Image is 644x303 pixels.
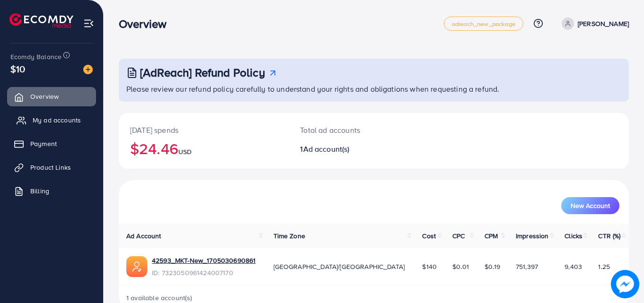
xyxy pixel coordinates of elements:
[30,139,57,148] span: Payment
[485,262,500,271] span: $0.19
[119,17,174,31] h3: Overview
[611,270,639,298] img: image
[565,231,582,241] span: Clicks
[10,52,62,61] span: Ecomdy Balance
[33,115,81,125] span: My ad accounts
[10,62,25,76] span: $10
[83,65,93,74] img: image
[126,293,193,303] span: 1 available account(s)
[130,139,277,157] h2: $24.46
[178,147,192,156] span: USD
[126,231,161,241] span: Ad Account
[30,163,71,172] span: Product Links
[452,21,515,27] span: adreach_new_package
[30,186,49,196] span: Billing
[7,111,96,130] a: My ad accounts
[598,231,620,241] span: CTR (%)
[83,18,94,29] img: menu
[558,17,629,30] a: [PERSON_NAME]
[273,262,405,271] span: [GEOGRAPHIC_DATA]/[GEOGRAPHIC_DATA]
[152,256,256,265] a: 42593_MKT-New_1705030690861
[30,92,59,101] span: Overview
[300,145,405,154] h2: 1
[9,13,73,28] img: logo
[598,262,610,271] span: 1.25
[516,262,538,271] span: 751,397
[126,256,147,277] img: ic-ads-acc.e4c84228.svg
[452,262,469,271] span: $0.01
[565,262,582,271] span: 9,403
[571,202,610,209] span: New Account
[130,124,277,136] p: [DATE] spends
[152,268,256,277] span: ID: 7323050961424007170
[300,124,405,136] p: Total ad accounts
[7,182,96,200] a: Billing
[140,66,265,79] h3: [AdReach] Refund Policy
[444,17,523,31] a: adreach_new_package
[485,231,498,241] span: CPM
[7,134,96,153] a: Payment
[516,231,549,241] span: Impression
[7,87,96,106] a: Overview
[578,18,629,29] p: [PERSON_NAME]
[561,197,619,214] button: New Account
[126,83,623,95] p: Please review our refund policy carefully to understand your rights and obligations when requesti...
[452,231,465,241] span: CPC
[422,262,437,271] span: $140
[7,158,96,177] a: Product Links
[422,231,436,241] span: Cost
[273,231,305,241] span: Time Zone
[303,144,350,154] span: Ad account(s)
